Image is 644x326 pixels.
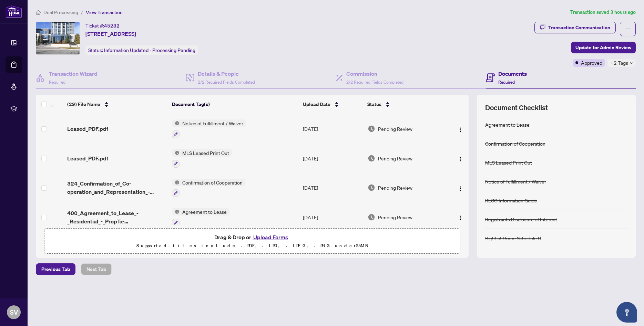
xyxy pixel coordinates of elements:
[81,8,83,16] li: /
[64,95,169,114] th: (29) File Name
[172,119,246,138] button: Status IconNotice of Fulfillment / Waiver
[630,61,633,65] span: down
[36,22,80,54] img: IMG-E12301712_1.jpg
[581,59,602,66] span: Approved
[365,95,446,114] th: Status
[378,125,412,133] span: Pending Review
[67,154,108,162] span: Leased_PDF.pdf
[49,242,456,250] p: Supported files include .PDF, .JPG, .JPEG, .PNG under 25 MB
[485,103,548,113] span: Document Checklist
[67,209,166,225] span: 400_Agreement_to_Lease_-_Residential_-_PropTx-[PERSON_NAME]-1.pdf
[368,155,375,162] img: Document Status
[172,119,180,127] img: Status Icon
[368,184,375,191] img: Document Status
[49,70,98,78] h4: Transaction Wizard
[611,59,628,67] span: +2 Tags
[548,22,610,33] div: Transaction Communication
[575,42,631,53] span: Update for Admin Review
[570,8,636,16] article: Transaction saved 3 hours ago
[180,179,245,186] span: Confirmation of Cooperation
[104,23,120,29] span: 45282
[498,70,527,78] h4: Documents
[198,80,255,85] span: 2/2 Required Fields Completed
[367,101,381,108] span: Status
[458,127,463,133] img: Logo
[49,80,65,85] span: Required
[6,5,22,18] img: logo
[67,125,108,133] span: Leased_PDF.pdf
[43,9,78,15] span: Deal Processing
[172,149,180,157] img: Status Icon
[458,156,463,162] img: Logo
[455,212,466,223] button: Logo
[368,125,375,133] img: Document Status
[300,144,365,173] td: [DATE]
[86,9,123,15] span: View Transaction
[455,153,466,164] button: Logo
[485,121,530,128] div: Agreement to Lease
[498,80,515,85] span: Required
[616,302,637,323] button: Open asap
[180,119,246,127] span: Notice of Fulfillment / Waiver
[346,80,403,85] span: 2/2 Required Fields Completed
[172,149,232,168] button: Status IconMLS Leased Print Out
[10,307,18,317] span: SV
[169,95,300,114] th: Document Tag(s)
[571,42,636,53] button: Update for Admin Review
[346,70,403,78] h4: Commission
[485,215,557,223] div: Registrants Disclosure of Interest
[180,149,232,157] span: MLS Leased Print Out
[172,179,245,197] button: Status IconConfirmation of Cooperation
[534,22,616,33] button: Transaction Communication
[303,101,330,108] span: Upload Date
[198,70,255,78] h4: Details & People
[485,159,532,166] div: MLS Leased Print Out
[485,197,537,204] div: RECO Information Guide
[172,179,180,186] img: Status Icon
[44,229,460,254] span: Drag & Drop orUpload FormsSupported files include .PDF, .JPG, .JPEG, .PNG under25MB
[378,213,412,221] span: Pending Review
[300,95,365,114] th: Upload Date
[85,30,136,38] span: [STREET_ADDRESS]
[458,186,463,191] img: Logo
[85,45,198,55] div: Status:
[36,10,41,15] span: home
[85,22,120,30] div: Ticket #:
[485,178,546,185] div: Notice of Fulfillment / Waiver
[214,233,290,242] span: Drag & Drop or
[485,234,541,242] div: Right at Home Schedule B
[485,140,545,147] div: Confirmation of Cooperation
[67,179,166,196] span: 324_Confirmation_of_Co-operation_and_Representation_-_Tenant_Landlord_-_PropTx-[PERSON_NAME].pdf
[458,215,463,221] img: Logo
[378,184,412,191] span: Pending Review
[81,263,112,275] button: Next Tab
[67,101,100,108] span: (29) File Name
[378,155,412,162] span: Pending Review
[300,202,365,232] td: [DATE]
[625,27,630,31] span: ellipsis
[172,208,229,227] button: Status IconAgreement to Lease
[36,263,75,275] button: Previous Tab
[172,208,180,215] img: Status Icon
[104,47,195,53] span: Information Updated - Processing Pending
[41,264,70,275] span: Previous Tab
[455,123,466,134] button: Logo
[300,114,365,144] td: [DATE]
[455,182,466,193] button: Logo
[180,208,229,215] span: Agreement to Lease
[368,213,375,221] img: Document Status
[300,173,365,203] td: [DATE]
[251,233,290,242] button: Upload Forms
